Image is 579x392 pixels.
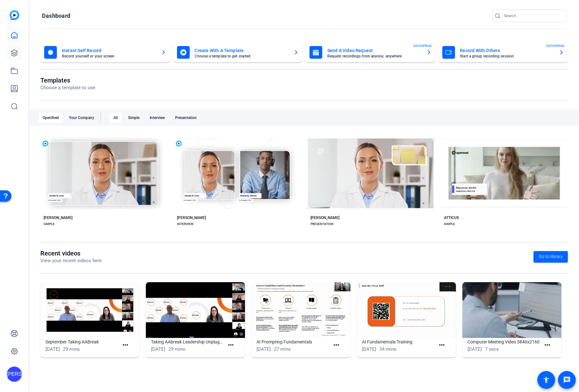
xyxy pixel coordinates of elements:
[44,222,55,227] div: SIMPLE
[414,43,432,48] span: ENTERPRISE
[444,215,459,220] div: ATTICUS
[251,282,351,338] img: AI Prompting Fundamentals
[40,42,170,63] button: Instant Self RecordRecord yourself or your screen
[177,215,206,220] div: [PERSON_NAME]
[534,251,568,262] a: Go to library
[146,282,245,338] img: Taking AAbreak Leadership Unplugged-20251002_133207-Meeting Recording
[357,282,456,338] img: AI Fundamentals Training
[40,76,95,84] h1: Templates
[45,338,119,346] h1: September Taking AABreak
[327,54,421,58] mat-card-subtitle: Request recordings from anyone, anywhere
[467,346,482,352] span: [DATE]
[110,113,122,123] div: All
[362,346,376,352] span: [DATE]
[563,376,571,384] mat-icon: message
[151,346,165,352] span: [DATE]
[40,282,140,338] img: September Taking AABreak
[438,341,446,349] mat-icon: more_horiz
[546,43,565,48] span: ENTERPRISE
[379,346,396,352] span: 34 mins
[151,338,224,346] h1: Taking AAbreak Leadership Unplugged-20251002_133207-Meeting Recording
[39,113,63,123] div: OpenReel
[62,47,156,54] mat-card-title: Instant Self Record
[310,215,339,220] div: [PERSON_NAME]
[460,47,554,54] mat-card-title: Record With Others
[460,54,554,58] mat-card-subtitle: Start a group recording session
[146,113,169,123] div: Interview
[310,222,333,227] div: PRESENTATION
[504,12,561,20] input: Search
[256,338,330,346] h1: AI Prompting Fundamentals
[332,341,340,349] mat-icon: more_horiz
[467,338,541,346] h1: Computer Meeting Video 3840x2160
[63,346,80,352] span: 29 mins
[62,54,156,58] mat-card-subtitle: Record yourself or your screen
[40,249,102,257] h1: Recent videos
[195,47,289,54] mat-card-title: Create With A Template
[274,346,291,352] span: 27 mins
[124,113,143,123] div: Simple
[121,341,129,349] mat-icon: more_horiz
[462,282,562,338] img: Computer Meeting Video 3840x2160
[362,338,435,346] h1: AI Fundamentals Training
[40,84,95,91] p: Choose a template to use
[168,346,185,352] span: 29 mins
[45,346,60,352] span: [DATE]
[485,346,499,352] span: 7 secs
[227,341,235,349] mat-icon: more_horiz
[44,215,72,220] div: [PERSON_NAME]
[327,47,421,54] mat-card-title: Send A Video Request
[177,222,194,227] div: INTERVIEW
[42,12,70,20] h1: Dashboard
[7,367,22,382] div: [PERSON_NAME]
[256,346,271,352] span: [DATE]
[40,257,102,264] p: View your recent videos here
[10,10,19,20] img: blue-gradient.svg
[195,54,289,58] mat-card-subtitle: Choose a template to get started
[439,42,568,63] button: Record With OthersStart a group recording sessionENTERPRISE
[444,222,455,227] div: SIMPLE
[171,113,201,123] div: Presentation
[542,376,550,384] mat-icon: accessibility
[543,341,551,349] mat-icon: more_horiz
[173,42,303,63] button: Create With A TemplateChoose a template to get started
[65,113,98,123] div: Your Company
[306,42,435,63] button: Send A Video RequestRequest recordings from anyone, anywhereENTERPRISE
[539,253,563,260] span: Go to library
